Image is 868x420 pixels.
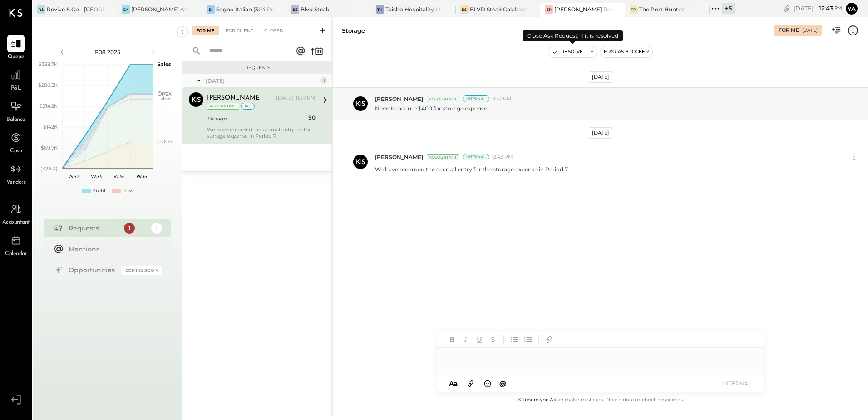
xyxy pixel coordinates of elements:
span: Balance [6,116,25,124]
a: Balance [0,98,31,124]
span: [PERSON_NAME] [375,153,423,161]
div: We have recorded the accrual entry for the storage expense in Period 7. [207,126,316,139]
a: P&L [0,66,31,93]
span: 11:37 PM [492,95,512,103]
div: For Client [221,26,258,35]
text: W32 [68,173,79,180]
button: Add URL [543,334,555,345]
div: TH [376,5,384,14]
div: [DATE], 11:37 PM [276,95,316,102]
div: [DATE] [588,127,613,139]
div: [PERSON_NAME] Restaurant & Deli [554,5,611,13]
button: Resolve [548,46,587,57]
div: Internal [463,95,489,102]
div: The Port Hunter [639,5,684,13]
div: TP [630,5,638,14]
span: Vendors [6,179,26,187]
text: W34 [113,173,125,180]
span: P&L [11,85,21,93]
button: Aa [446,379,461,389]
span: 12:43 PM [492,154,513,161]
text: $358.7K [39,61,58,67]
button: Bold [446,334,458,345]
p: We have recorded the accrual entry for the storage expense in Period 7. [375,165,569,173]
span: @ [499,379,507,388]
div: + 5 [722,3,735,14]
text: ($2.6K) [40,165,58,172]
span: Accountant [2,219,30,227]
text: W33 [91,173,102,180]
button: Unordered List [508,334,520,345]
div: Closed [260,26,288,35]
text: $286.5K [38,82,58,88]
button: Underline [473,334,485,345]
div: Accountant [427,96,459,102]
text: W35 [136,173,147,180]
div: Mentions [69,245,158,254]
button: Flag as Blocker [600,46,652,57]
div: BLVD Steak Calabasas [470,5,527,13]
text: COGS [158,138,173,145]
span: [PERSON_NAME] [375,95,423,103]
div: BS [291,5,299,14]
a: Accountant [0,200,31,227]
button: INTERNAL [719,377,755,390]
div: BS [460,5,469,14]
div: [PERSON_NAME] [207,94,262,103]
div: copy link [782,4,791,13]
div: For Me [779,27,799,34]
div: Storage [342,26,365,35]
button: Strikethrough [487,334,499,345]
div: [DATE] [206,77,318,85]
button: Italic [460,334,472,345]
text: Occu... [158,90,173,96]
span: a [454,379,458,388]
div: int [241,103,255,110]
div: Storage [207,114,306,123]
div: 1 [124,223,135,234]
div: Revive & Co - [GEOGRAPHIC_DATA] [47,5,104,13]
div: Blvd Steak [301,5,329,13]
div: GA [122,5,130,14]
div: Opportunities [69,265,117,275]
div: Requests [69,224,119,233]
button: @ [497,378,509,389]
div: 1 [320,77,327,84]
div: 1 [151,223,162,234]
div: For Me [192,26,219,35]
text: Sales [158,61,171,67]
div: SR [545,5,553,14]
div: P08 2025 [69,48,146,56]
span: Queue [8,53,25,61]
div: Requests [187,65,328,71]
text: OPEX [158,91,172,97]
button: Ya [844,1,859,16]
div: Loss [123,187,133,195]
div: Close Ask Request, if it is resolved [523,30,623,41]
div: [DATE] [802,27,818,34]
div: $0 [308,113,316,122]
div: [DATE] [588,71,613,83]
div: R& [37,5,45,14]
a: Calendar [0,232,31,258]
span: Cash [10,147,22,155]
a: Vendors [0,160,31,187]
button: Ordered List [522,334,534,345]
div: Coming Soon [121,266,162,275]
text: $142K [43,124,58,130]
div: 1 [138,223,148,234]
div: Internal [463,154,489,160]
a: Queue [0,35,31,61]
div: Sogno Italian (304 Restaurant) [216,5,273,13]
p: Need to accrue $400 for storage expense [375,105,487,112]
div: Profit [92,187,106,195]
div: Accountant [207,103,239,110]
div: [DATE] [794,4,842,13]
div: [PERSON_NAME] Arso [131,5,188,13]
text: Labor [158,95,171,102]
text: $214.2K [39,103,58,109]
div: Taisho Hospitality LLC [385,5,442,13]
div: SI [207,5,215,14]
span: Calendar [5,250,27,258]
text: $69.7K [41,145,58,151]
